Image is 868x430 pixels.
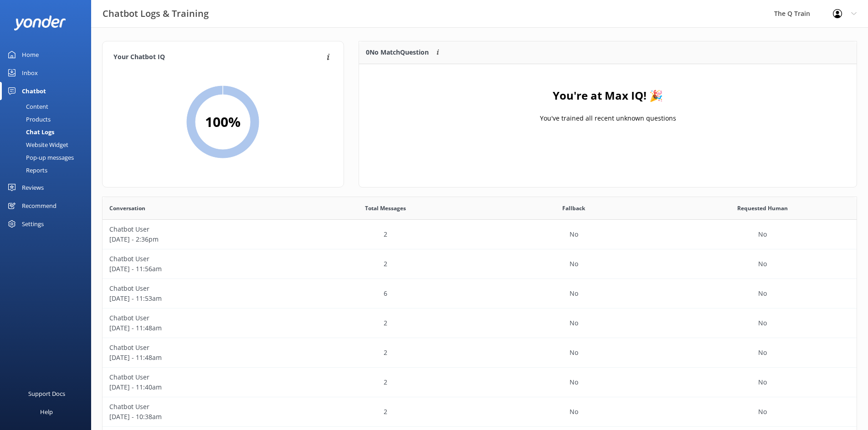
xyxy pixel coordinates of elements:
span: Fallback [562,204,585,212]
div: Support Docs [28,384,65,403]
div: Reviews [22,178,44,197]
div: Inbox [22,64,38,82]
div: Chat Logs [5,126,54,138]
p: No [758,318,767,328]
p: [DATE] - 11:48am [109,323,284,333]
div: row [103,309,857,338]
p: [DATE] - 11:40am [109,382,284,392]
span: Requested Human [737,204,788,212]
p: [DATE] - 11:53am [109,293,284,304]
p: No [758,407,767,417]
div: grid [359,64,857,155]
p: No [570,259,578,269]
h4: Your Chatbot IQ [113,52,324,62]
div: row [103,368,857,397]
p: No [570,377,578,387]
p: No [570,288,578,298]
span: Total Messages [365,204,406,212]
a: Reports [5,164,91,177]
p: No [758,348,767,358]
p: Chatbot User [109,313,284,323]
p: 2 [384,377,387,387]
a: Pop-up messages [5,151,91,164]
p: 2 [384,348,387,358]
a: Website Widget [5,138,91,151]
p: No [758,229,767,239]
h4: You're at Max IQ! 🎉 [553,87,663,104]
p: Chatbot User [109,283,284,293]
div: Pop-up messages [5,151,74,164]
p: No [570,318,578,328]
div: row [103,279,857,309]
p: No [570,407,578,417]
div: row [103,338,857,368]
p: [DATE] - 11:56am [109,264,284,274]
div: Help [40,403,53,421]
p: 2 [384,318,387,328]
p: No [758,288,767,298]
h3: Chatbot Logs & Training [103,6,209,21]
a: Content [5,100,91,113]
div: Chatbot [22,82,46,100]
p: Chatbot User [109,402,284,412]
p: 2 [384,229,387,239]
div: Reports [5,164,47,177]
a: Products [5,113,91,126]
h2: 100 % [205,111,241,133]
div: Products [5,113,51,126]
div: row [103,397,857,427]
div: Website Widget [5,138,68,151]
div: Content [5,100,48,113]
p: Chatbot User [109,224,284,234]
p: No [758,259,767,269]
a: Chat Logs [5,126,91,138]
p: No [570,229,578,239]
div: row [103,220,857,249]
p: 2 [384,407,387,417]
div: Home [22,46,39,64]
p: [DATE] - 10:38am [109,412,284,422]
span: Conversation [109,204,145,212]
img: yonder-white-logo.png [14,15,66,30]
p: 0 No Match Question [366,47,429,57]
p: [DATE] - 11:48am [109,353,284,363]
p: No [758,377,767,387]
p: [DATE] - 2:36pm [109,234,284,244]
p: 2 [384,259,387,269]
p: 6 [384,288,387,298]
div: row [103,249,857,279]
p: No [570,348,578,358]
div: Recommend [22,197,56,215]
p: You've trained all recent unknown questions [539,113,676,123]
p: Chatbot User [109,372,284,382]
div: Settings [22,215,44,233]
p: Chatbot User [109,343,284,353]
p: Chatbot User [109,254,284,264]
